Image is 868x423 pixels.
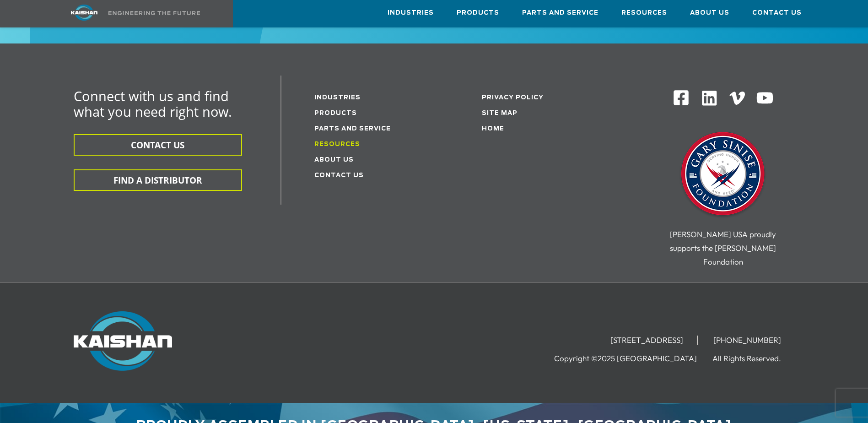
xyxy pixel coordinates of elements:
[554,354,711,363] li: Copyright ©2025 [GEOGRAPHIC_DATA]
[670,229,776,266] span: [PERSON_NAME] USA proudly supports the [PERSON_NAME] Foundation
[314,157,354,163] a: About Us
[756,89,774,107] img: Youtube
[522,8,598,18] span: Parts and Service
[314,126,391,132] a: Parts and service
[597,336,698,345] li: [STREET_ADDRESS]
[729,92,745,105] img: Vimeo
[752,0,802,25] a: Contact Us
[482,126,504,132] a: Home
[690,8,729,18] span: About Us
[752,8,802,18] span: Contact Us
[712,354,795,363] li: All Rights Reserved.
[482,95,544,101] a: Privacy Policy
[690,0,729,25] a: About Us
[457,8,499,18] span: Products
[74,87,232,120] span: Connect with us and find what you need right now.
[621,0,667,25] a: Resources
[522,0,598,25] a: Parts and Service
[74,169,242,191] button: FIND A DISTRIBUTOR
[74,134,242,156] button: CONTACT US
[388,8,434,18] span: Industries
[700,336,795,345] li: [PHONE_NUMBER]
[673,89,690,106] img: Facebook
[388,0,434,25] a: Industries
[457,0,499,25] a: Products
[677,129,769,221] img: Gary Sinise Foundation
[50,5,119,21] img: kaishan logo
[482,110,518,116] a: Site Map
[74,311,172,371] img: Kaishan
[314,95,361,101] a: Industries
[314,173,364,179] a: Contact Us
[314,141,360,147] a: Resources
[314,110,357,116] a: Products
[621,8,667,18] span: Resources
[701,89,718,107] img: Linkedin
[108,11,200,15] img: Engineering the future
